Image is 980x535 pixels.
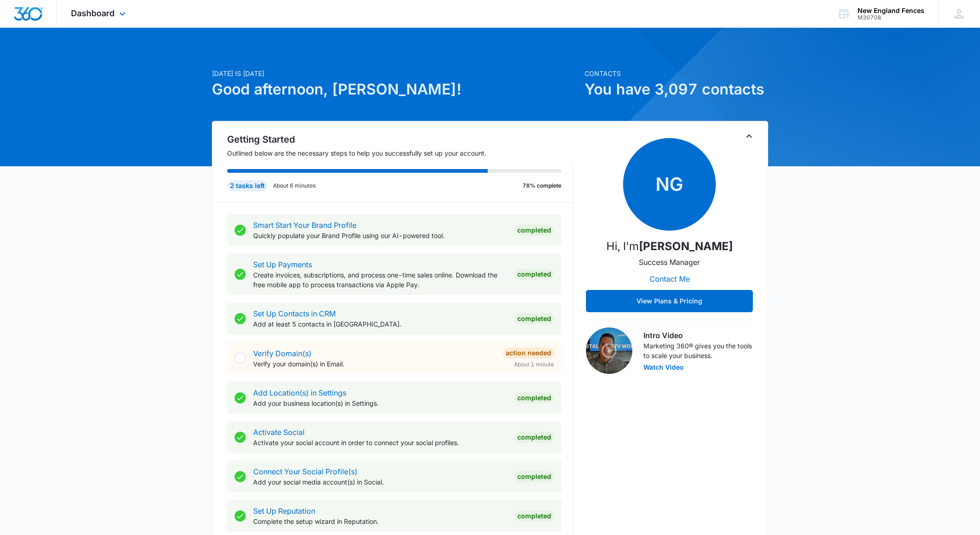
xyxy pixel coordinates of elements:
[253,477,507,487] p: Add your social media account(s) in Social.
[71,8,115,18] span: Dashboard
[515,225,554,236] div: Completed
[744,131,755,142] button: Toggle Collapse
[858,7,924,14] div: account name
[643,330,753,341] h3: Intro Video
[212,69,579,78] p: [DATE] is [DATE]
[522,182,561,190] p: 78% complete
[586,327,632,374] img: Intro Video
[253,319,507,329] p: Add at least 5 contacts in [GEOGRAPHIC_DATA].
[253,220,356,230] a: Smart Start Your Brand Profile
[585,78,768,101] h1: You have 3,097 contacts
[253,388,346,397] a: Add Location(s) in Settings
[253,467,357,476] a: Connect Your Social Profile(s)
[227,180,267,191] div: 2 tasks left
[253,270,507,290] p: Create invoices, subscriptions, and process one-time sales online. Download the free mobile app t...
[515,392,554,403] div: Completed
[253,359,496,369] p: Verify your domain(s) in Email.
[514,360,554,369] span: About 1 minute
[606,238,733,255] p: Hi, I'm
[503,347,554,359] div: Action Needed
[585,69,768,78] p: Contacts
[515,510,554,522] div: Completed
[586,290,753,312] button: View Plans & Pricing
[639,239,733,253] strong: [PERSON_NAME]
[253,438,507,447] p: Activate your social account in order to connect your social profiles.
[212,78,579,101] h1: Good afternoon, [PERSON_NAME]!
[253,260,312,269] a: Set Up Payments
[640,268,699,290] button: Contact Me
[515,269,554,280] div: Completed
[253,506,315,516] a: Set Up Reputation
[515,313,554,324] div: Completed
[273,182,316,190] p: About 6 minutes
[253,349,312,358] a: Verify Domain(s)
[253,309,336,318] a: Set Up Contacts in CRM
[515,432,554,443] div: Completed
[227,132,573,146] h2: Getting Started
[515,471,554,482] div: Completed
[227,148,573,158] p: Outlined below are the necessary steps to help you successfully set up your account.
[623,138,716,231] span: NG
[639,257,700,268] p: Success Manager
[643,364,684,371] button: Watch Video
[253,231,507,240] p: Quickly populate your Brand Profile using our AI-powered tool.
[858,14,924,21] div: account id
[253,398,507,408] p: Add your business location(s) in Settings.
[253,428,305,437] a: Activate Social
[253,516,507,526] p: Complete the setup wizard in Reputation.
[643,341,753,360] p: Marketing 360® gives you the tools to scale your business.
